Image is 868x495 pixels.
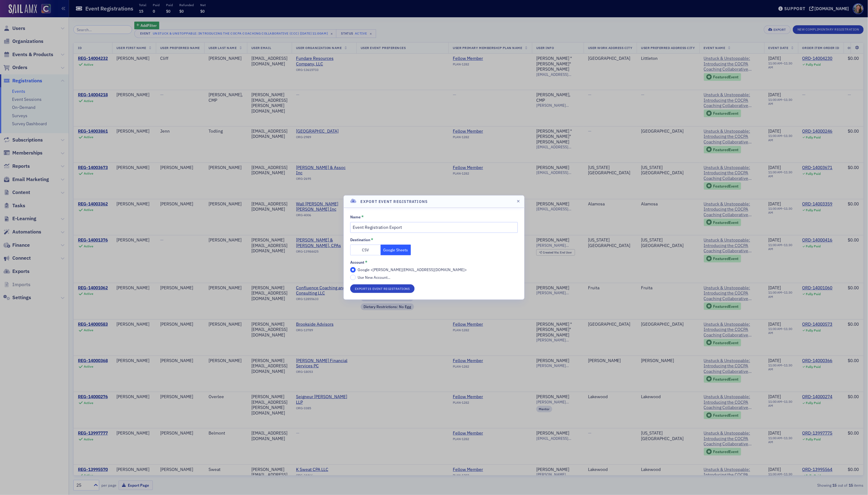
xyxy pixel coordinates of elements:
[350,284,415,293] button: Export15 Event Registrations
[358,275,391,280] span: Use New Account...
[361,199,428,204] h4: Export Event Registrations
[350,215,361,219] div: Name
[350,245,381,255] button: CSV
[361,214,364,220] abbr: This field is required
[381,245,411,255] button: Google Sheets
[365,260,367,265] abbr: This field is required
[350,267,356,273] input: Google <[PERSON_NAME][EMAIL_ADDRESS][DOMAIN_NAME]>
[358,267,467,272] span: Google <[PERSON_NAME][EMAIL_ADDRESS][DOMAIN_NAME]>
[371,237,373,242] abbr: This field is required
[350,275,356,280] input: Use New Account...
[350,237,370,242] div: Destination
[350,260,364,265] div: Account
